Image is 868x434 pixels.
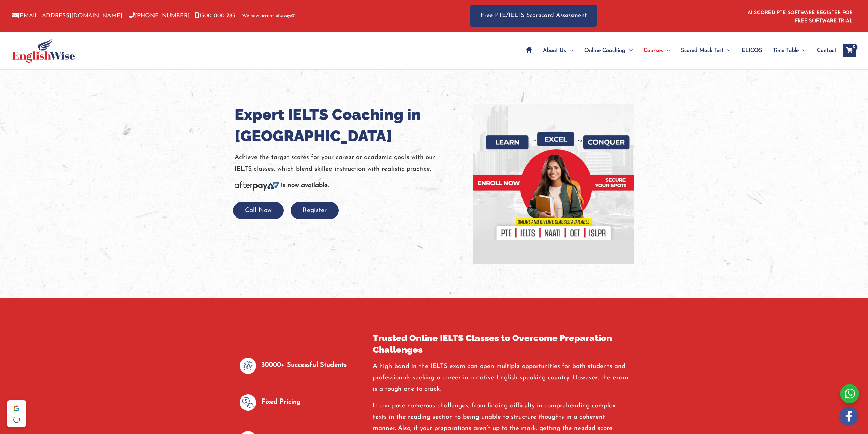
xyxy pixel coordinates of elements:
[566,39,573,62] span: Menu Toggle
[373,333,629,356] h2: Trusted Online IELTS Classes to Overcome Preparation Challenges
[748,10,853,24] a: AI SCORED PTE SOFTWARE REGISTER FOR FREE SOFTWARE TRIAL
[12,13,122,19] a: [EMAIL_ADDRESS][DOMAIN_NAME]
[242,13,274,19] span: We now accept
[261,360,347,371] p: 30000+ Successful Students
[676,39,736,62] a: Scored Mock TestMenu Toggle
[291,207,339,214] a: Register
[543,39,566,62] span: About Us
[538,39,579,62] a: About UsMenu Toggle
[261,396,301,408] p: Fixed Pricing
[233,202,284,219] button: Call Now
[276,14,295,18] img: Afterpay-Logo
[626,39,633,62] span: Menu Toggle
[663,39,670,62] span: Menu Toggle
[291,202,339,219] button: Register
[373,361,629,395] p: A high band in the IELTS exam can open multiple opportunities for both students and professionals...
[473,104,634,264] img: banner-new-img
[644,39,663,62] span: Courses
[584,39,626,62] span: Online Coaching
[773,39,799,62] span: Time Table
[240,394,256,411] img: null
[240,358,256,374] img: null
[744,5,856,27] aside: Header Widget 1
[742,39,762,62] span: ELICOS
[724,39,731,62] span: Menu Toggle
[736,39,767,62] a: ELICOS
[470,5,597,27] a: Free PTE/IELTS Scorecard Assessment
[235,104,463,147] h1: Expert IELTS Coaching in [GEOGRAPHIC_DATA]
[638,39,676,62] a: CoursesMenu Toggle
[235,181,279,191] img: Afterpay-Logo
[839,407,858,426] img: white-facebook.png
[233,207,284,214] a: Call Now
[681,39,724,62] span: Scored Mock Test
[811,39,836,62] a: Contact
[12,38,75,63] img: cropped-ew-logo
[129,13,190,19] a: [PHONE_NUMBER]
[281,182,329,189] b: is now available.
[579,39,638,62] a: Online CoachingMenu Toggle
[235,152,463,175] p: Achieve the target scores for your career or academic goals with our IELTS classes, which blend s...
[767,39,811,62] a: Time TableMenu Toggle
[520,39,836,62] nav: Site Navigation: Main Menu
[843,44,856,57] a: View Shopping Cart, empty
[799,39,806,62] span: Menu Toggle
[195,13,235,19] a: 1300 000 783
[817,39,836,62] span: Contact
